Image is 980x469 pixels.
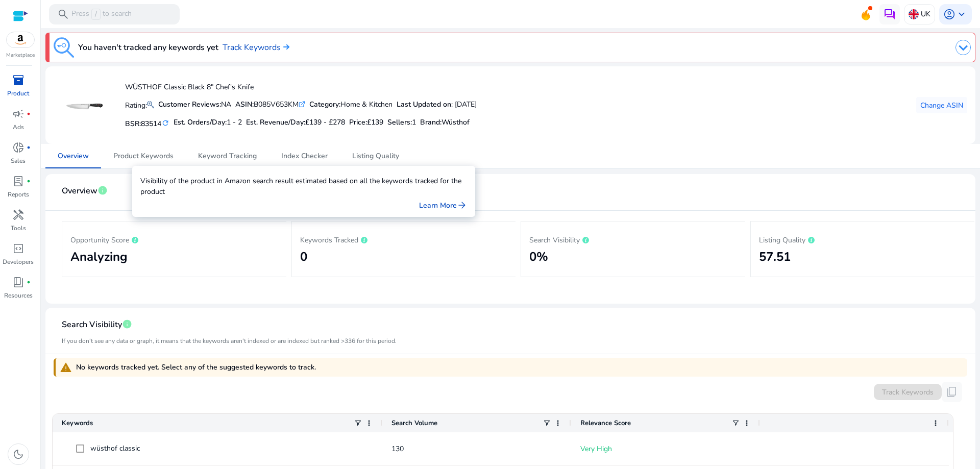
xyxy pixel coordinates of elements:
p: Reports [8,190,29,199]
p: Very High [580,438,751,459]
img: uk.svg [909,9,919,19]
span: / [91,9,101,20]
span: Brand [420,117,440,127]
b: Category: [309,100,340,109]
p: Marketplace [6,52,35,59]
span: £139 - £278 [305,117,345,127]
span: handyman [12,209,24,221]
b: ASIN: [235,100,254,109]
p: Rating: [125,98,154,111]
p: Resources [4,291,33,300]
span: Product Keywords [113,153,174,160]
span: Overview [58,153,89,160]
div: NA [158,99,231,110]
span: 83514 [141,119,161,129]
span: 130 [391,444,404,454]
span: Wüsthof [442,117,470,127]
span: info [97,185,108,195]
p: Sales [11,156,26,165]
span: Keyword Tracking [198,153,257,160]
span: Change ASIN [920,100,963,111]
h3: You haven't tracked any keywords yet [78,41,218,54]
span: inventory_2 [12,74,24,86]
p: Product [7,89,29,98]
h2: 0 [300,250,508,264]
h2: 57.51 [759,250,967,264]
img: dropdown-arrow.svg [955,40,971,55]
h5: Price: [349,118,383,127]
b: Last Updated on [397,100,451,109]
span: search [57,8,69,20]
h5: Est. Orders/Day: [174,118,242,127]
div: B085V653KM [235,99,305,110]
h4: WÜSTHOF Classic Black 8" Chef's Knife [125,83,477,92]
span: info [122,319,132,329]
img: arrow-right.svg [281,44,289,50]
span: code_blocks [12,242,24,255]
span: Search Volume [391,418,437,428]
span: No keywords tracked yet. Select any of the suggested keywords to track. [76,362,316,373]
p: Listing Quality [759,233,967,245]
img: 61uQ9ypCEIL.jpg [65,86,104,125]
span: arrow_forward [457,200,467,210]
span: Search Visibility [62,316,122,334]
h5: BSR: [125,117,169,129]
span: lab_profile [12,175,24,187]
span: keyboard_arrow_down [955,8,968,20]
span: Relevance Score [580,418,631,428]
span: fiber_manual_record [27,280,31,284]
span: 1 - 2 [227,117,242,127]
span: fiber_manual_record [27,112,31,116]
span: dark_mode [12,448,24,460]
p: Tools [11,224,26,233]
b: Customer Reviews: [158,100,221,109]
span: warning [60,361,72,374]
h5: Sellers: [387,118,416,127]
h5: : [420,118,470,127]
span: Keywords [62,418,93,428]
span: Overview [62,182,97,200]
mat-card-subtitle: If you don't see any data or graph, it means that the keywords aren't indexed or are indexed but ... [62,336,397,346]
h2: Analyzing [70,250,278,264]
p: Press to search [71,9,132,20]
span: fiber_manual_record [27,179,31,183]
p: Opportunity Score [70,233,278,245]
span: donut_small [12,141,24,154]
img: keyword-tracking.svg [54,37,74,58]
h5: Est. Revenue/Day: [246,118,345,127]
p: Visibility of the product in Amazon search result estimated based on all the keywords tracked for... [140,176,467,197]
span: 1 [412,117,416,127]
a: Learn More [419,200,467,211]
span: campaign [12,108,24,120]
span: account_circle [943,8,955,20]
p: Search Visibility [529,233,737,245]
span: £139 [367,117,383,127]
div: Home & Kitchen [309,99,393,110]
p: Developers [3,257,34,266]
button: Change ASIN [916,97,967,113]
p: Keywords Tracked [300,233,508,245]
span: wüsthof classic [90,443,140,453]
p: UK [921,5,930,23]
span: Index Checker [281,153,328,160]
span: book_4 [12,276,24,288]
img: amazon.svg [7,32,34,47]
div: : [DATE] [397,99,477,110]
mat-icon: refresh [161,118,169,128]
span: fiber_manual_record [27,145,31,150]
h2: 0% [529,250,737,264]
span: Listing Quality [352,153,399,160]
a: Track Keywords [223,41,289,54]
p: Ads [13,122,24,132]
